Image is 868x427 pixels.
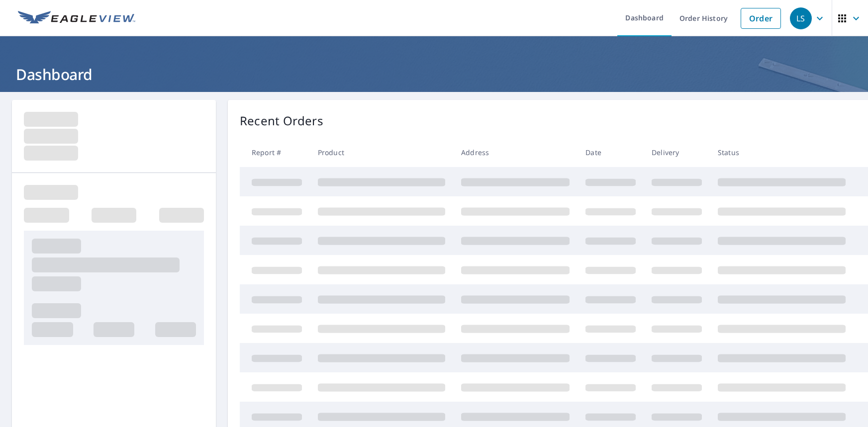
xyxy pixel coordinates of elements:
[240,112,323,130] p: Recent Orders
[741,8,781,29] a: Order
[790,7,812,29] div: LS
[710,138,854,167] th: Status
[453,138,578,167] th: Address
[240,138,310,167] th: Report #
[310,138,453,167] th: Product
[578,138,644,167] th: Date
[18,11,135,26] img: EV Logo
[644,138,710,167] th: Delivery
[12,64,856,85] h1: Dashboard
